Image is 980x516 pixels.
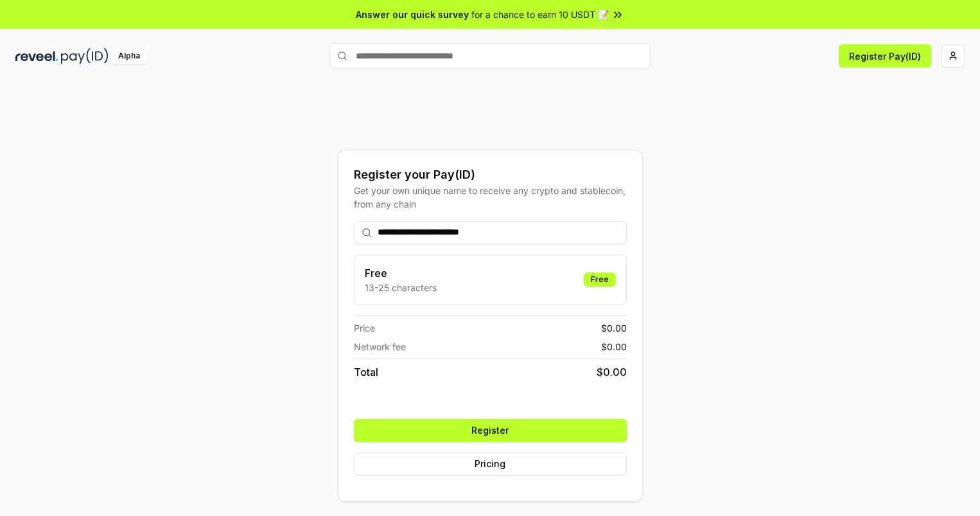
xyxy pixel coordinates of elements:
[365,281,437,294] p: 13-25 characters
[354,184,627,211] div: Get your own unique name to receive any crypto and stablecoin, from any chain
[839,44,931,67] button: Register Pay(ID)
[365,265,437,281] h3: Free
[356,8,469,21] span: Answer our quick survey
[354,452,627,476] button: Pricing
[354,364,378,380] span: Total
[354,321,375,335] span: Price
[354,340,406,353] span: Network fee
[601,340,627,353] span: $ 0.00
[584,272,616,287] div: Free
[597,364,627,380] span: $ 0.00
[601,321,627,335] span: $ 0.00
[354,166,627,184] div: Register your Pay(ID)
[15,48,58,64] img: reveel_dark
[471,8,609,21] span: for a chance to earn 10 USDT 📝
[111,48,147,64] div: Alpha
[354,419,627,442] button: Register
[61,48,109,64] img: pay_id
